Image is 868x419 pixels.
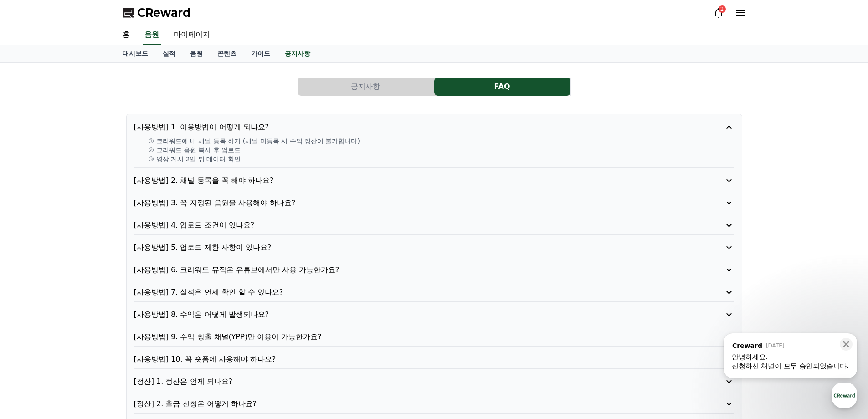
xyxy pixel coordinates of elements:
p: [정산] 2. 출금 신청은 어떻게 하나요? [134,398,687,409]
a: 대시보드 [115,45,155,62]
a: 음원 [143,26,161,45]
a: 공지사항 [281,45,314,62]
p: [사용방법] 7. 실적은 언제 확인 할 수 있나요? [134,287,687,298]
p: [사용방법] 3. 꼭 지정된 음원을 사용해야 하나요? [134,197,687,208]
p: [사용방법] 5. 업로드 제한 사항이 있나요? [134,242,687,253]
p: [정산] 1. 정산은 언제 되나요? [134,376,687,387]
p: ① 크리워드에 내 채널 등록 하기 (채널 미등록 시 수익 정산이 불가합니다) [149,136,734,145]
div: 2 [719,5,726,13]
button: 공지사항 [298,78,434,96]
p: [사용방법] 8. 수익은 어떻게 발생되나요? [134,309,687,320]
a: 2 [713,7,724,18]
a: 공지사항 [298,78,434,96]
button: [사용방법] 6. 크리워드 뮤직은 유튜브에서만 사용 가능한가요? [134,264,734,275]
button: [정산] 1. 정산은 언제 되나요? [134,376,734,387]
button: [사용방법] 4. 업로드 조건이 있나요? [134,220,734,231]
button: [정산] 2. 출금 신청은 어떻게 하나요? [134,398,734,409]
span: CReward [137,5,191,20]
p: [사용방법] 1. 이용방법이 어떻게 되나요? [134,122,687,133]
a: 음원 [183,45,210,62]
p: ② 크리워드 음원 복사 후 업로드 [149,145,734,155]
button: [사용방법] 5. 업로드 제한 사항이 있나요? [134,242,734,253]
a: 가이드 [244,45,277,62]
a: 마이페이지 [166,26,217,45]
p: [사용방법] 2. 채널 등록을 꼭 해야 하나요? [134,175,687,186]
a: 홈 [115,26,137,45]
p: [사용방법] 10. 꼭 숏폼에 사용해야 하나요? [134,354,687,365]
button: [사용방법] 8. 수익은 어떻게 발생되나요? [134,309,734,320]
p: ③ 영상 게시 2일 뒤 데이터 확인 [149,155,734,164]
a: 실적 [155,45,183,62]
p: [사용방법] 4. 업로드 조건이 있나요? [134,220,687,231]
button: [사용방법] 3. 꼭 지정된 음원을 사용해야 하나요? [134,197,734,208]
p: [사용방법] 6. 크리워드 뮤직은 유튜브에서만 사용 가능한가요? [134,264,687,275]
a: CReward [123,5,191,20]
button: [사용방법] 9. 수익 창출 채널(YPP)만 이용이 가능한가요? [134,331,734,342]
button: [사용방법] 7. 실적은 언제 확인 할 수 있나요? [134,287,734,298]
button: [사용방법] 1. 이용방법이 어떻게 되나요? [134,122,734,133]
button: [사용방법] 2. 채널 등록을 꼭 해야 하나요? [134,175,734,186]
a: 콘텐츠 [210,45,244,62]
button: FAQ [434,78,570,96]
button: [사용방법] 10. 꼭 숏폼에 사용해야 하나요? [134,354,734,365]
p: [사용방법] 9. 수익 창출 채널(YPP)만 이용이 가능한가요? [134,331,687,342]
